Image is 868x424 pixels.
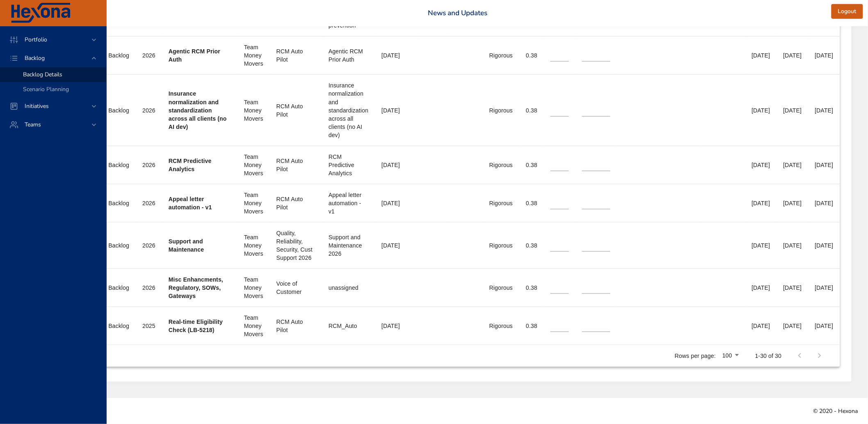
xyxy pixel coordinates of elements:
div: [DATE] [752,106,770,115]
div: [DATE] [815,284,834,292]
div: Quality, Reliability, Security, Cust Support 2026 [276,229,315,262]
div: RCM Predictive Analytics [329,153,368,177]
div: Backlog [108,199,129,207]
div: 2026 [142,51,155,60]
div: Backlog [108,241,129,250]
div: Rigorous [489,241,513,250]
div: 0.38 [526,106,537,115]
span: © 2020 - Hexona [813,407,858,415]
div: Backlog [108,106,129,115]
div: 2025 [142,322,155,330]
div: 2026 [142,284,155,292]
div: [DATE] [783,199,802,207]
b: Agentic RCM Prior Auth [169,48,220,63]
div: RCM Auto Pilot [276,157,315,173]
div: Agentic RCM Prior Auth [329,47,368,64]
button: Logout [831,4,863,19]
b: Misc Enhancments, Regulatory, SOWs, Gateways [169,276,223,299]
div: 2026 [142,241,155,250]
p: Rows per page: [675,352,716,360]
div: Appeal letter automation - v1 [329,191,368,215]
span: Logout [838,7,857,17]
div: unassigned [329,284,368,292]
div: 0.38 [526,322,537,330]
div: [DATE] [815,106,834,115]
b: Insurance normalization and standardization across all clients (no AI dev) [169,90,227,130]
div: [DATE] [752,322,770,330]
p: 1-30 of 30 [755,352,782,360]
span: Initiatives [18,102,55,110]
div: [DATE] [752,161,770,169]
b: Support and Maintenance [169,238,204,253]
div: RCM Auto Pilot [276,102,315,119]
div: [DATE] [783,322,802,330]
div: [DATE] [752,284,770,292]
div: 0.38 [526,284,537,292]
div: [DATE] [783,106,802,115]
div: Insurance normalization and standardization across all clients (no AI dev) [329,81,368,139]
div: Team Money Movers [244,43,263,68]
span: Backlog [18,54,51,62]
div: RCM_Auto [329,322,368,330]
div: [DATE] [783,241,802,250]
div: [DATE] [381,106,411,115]
div: Rigorous [489,51,513,60]
div: [DATE] [752,241,770,250]
div: [DATE] [752,199,770,207]
div: 0.38 [526,51,537,60]
div: Rigorous [489,284,513,292]
div: [DATE] [815,51,834,60]
div: 2026 [142,161,155,169]
div: Voice of Customer [276,280,315,296]
div: Team Money Movers [244,314,263,338]
div: Backlog [108,284,129,292]
div: Team Money Movers [244,191,263,215]
div: Rigorous [489,199,513,207]
span: Backlog Details [23,71,62,78]
div: Team Money Movers [244,275,263,300]
div: [DATE] [752,51,770,60]
div: [DATE] [381,241,411,250]
div: [DATE] [815,322,834,330]
div: [DATE] [381,322,411,330]
div: 2026 [142,106,155,115]
div: Support and Maintenance 2026 [329,233,368,258]
div: [DATE] [815,161,834,169]
a: News and Updates [428,8,487,18]
b: RCM Predictive Analytics [169,158,212,172]
div: Team Money Movers [244,153,263,177]
div: Team Money Movers [244,233,263,258]
div: Backlog [108,161,129,169]
div: [DATE] [783,284,802,292]
div: Backlog [108,322,129,330]
div: [DATE] [381,51,411,60]
div: [DATE] [783,51,802,60]
div: RCM Auto Pilot [276,47,315,64]
b: Real-time Eligibility Check (LB-5218) [169,319,223,333]
div: RCM Auto Pilot [276,318,315,334]
span: Scenario Planning [23,85,69,93]
div: 100 [719,350,742,362]
div: Rigorous [489,161,513,169]
div: [DATE] [783,161,802,169]
div: 2026 [142,199,155,207]
div: [DATE] [815,199,834,207]
span: Portfolio [18,36,54,44]
div: Team Money Movers [244,98,263,123]
div: Rigorous [489,322,513,330]
b: Appeal letter automation - v1 [169,196,212,211]
span: Teams [18,121,48,128]
img: Hexona [10,3,71,23]
div: Rigorous [489,106,513,115]
div: [DATE] [381,161,411,169]
div: [DATE] [381,199,411,207]
div: Backlog [108,51,129,60]
div: [DATE] [815,241,834,250]
div: 0.38 [526,199,537,207]
div: 0.38 [526,241,537,250]
div: 0.38 [526,161,537,169]
div: RCM Auto Pilot [276,195,315,211]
